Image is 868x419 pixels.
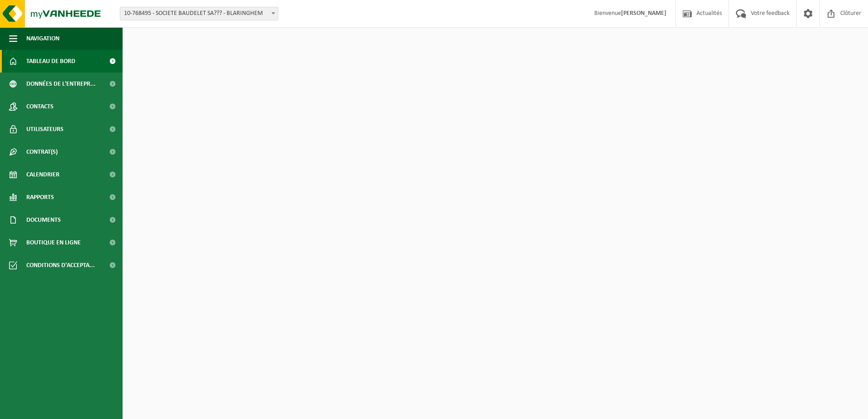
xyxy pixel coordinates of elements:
strong: [PERSON_NAME] [621,10,666,17]
span: 10-768495 - SOCIETE BAUDELET SA??? - BLARINGHEM [120,7,278,20]
span: Conditions d'accepta... [26,254,95,277]
span: Tableau de bord [26,50,75,73]
span: Données de l'entrepr... [26,73,96,95]
span: 10-768495 - SOCIETE BAUDELET SA??? - BLARINGHEM [120,7,278,20]
span: Contacts [26,95,54,118]
span: Navigation [26,27,59,50]
span: Utilisateurs [26,118,64,141]
span: Boutique en ligne [26,231,81,254]
span: Documents [26,209,61,231]
span: Rapports [26,186,54,209]
span: Calendrier [26,163,59,186]
span: Contrat(s) [26,141,58,163]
